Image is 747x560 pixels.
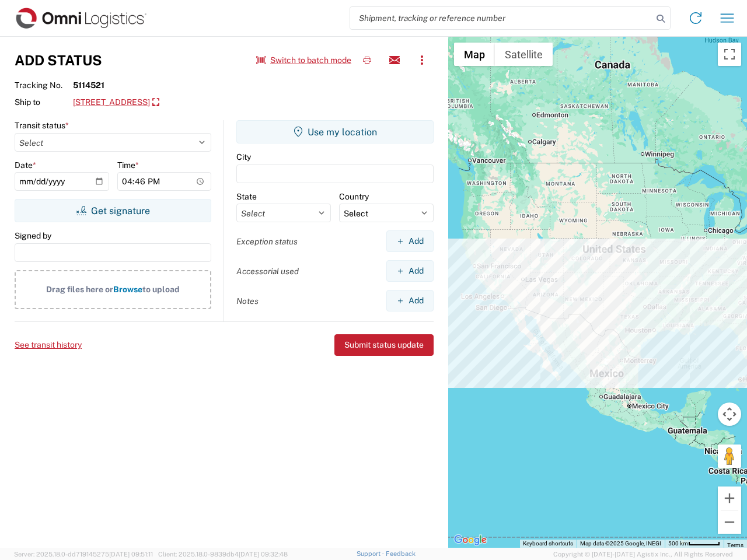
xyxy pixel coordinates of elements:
button: Switch to batch mode [256,51,351,70]
span: Client: 2025.18.0-9839db4 [158,551,288,558]
button: Zoom in [718,487,741,510]
button: Map Scale: 500 km per 51 pixels [665,540,724,548]
label: City [236,152,251,162]
span: Server: 2025.18.0-dd719145275 [14,551,153,558]
label: Signed by [15,230,51,241]
span: Drag files here or [46,285,113,294]
label: Accessorial used [236,266,299,276]
span: Ship to [15,97,73,107]
span: to upload [142,285,180,294]
a: [STREET_ADDRESS] [73,93,159,113]
button: Zoom out [718,510,741,534]
h3: Add Status [15,52,102,69]
a: Terms [727,542,743,548]
img: Google [451,533,490,548]
label: Notes [236,296,259,306]
label: Exception status [236,236,298,247]
button: Add [386,260,434,282]
button: Show street map [454,43,495,66]
label: Time [117,160,139,170]
span: Copyright © [DATE]-[DATE] Agistix Inc., All Rights Reserved [553,549,733,559]
button: Drag Pegman onto the map to open Street View [718,444,741,468]
button: Add [386,290,434,311]
span: [DATE] 09:51:11 [109,551,153,558]
button: Use my location [236,120,434,143]
span: Map data ©2025 Google, INEGI [580,540,661,547]
button: Get signature [15,199,211,222]
a: Open this area in Google Maps (opens a new window) [451,533,490,548]
button: Add [386,230,434,252]
label: Country [339,191,369,202]
a: Feedback [386,550,416,557]
label: State [236,191,257,202]
button: Toggle fullscreen view [718,43,741,66]
strong: 5114521 [73,80,104,90]
button: Show satellite imagery [495,43,553,66]
label: Date [15,160,36,170]
span: Browse [113,285,142,294]
button: Map camera controls [718,402,741,426]
span: Tracking No. [15,80,73,90]
span: 500 km [668,540,688,547]
input: Shipment, tracking or reference number [350,7,652,29]
label: Transit status [15,120,69,131]
button: Submit status update [334,334,434,356]
button: See transit history [15,335,82,355]
a: Support [357,550,386,557]
span: [DATE] 09:32:48 [239,551,288,558]
button: Keyboard shortcuts [523,540,573,548]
